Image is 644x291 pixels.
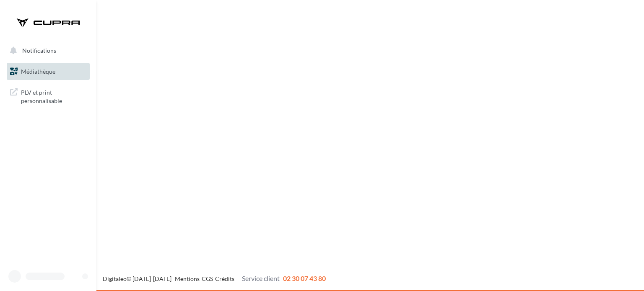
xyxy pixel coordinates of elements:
[215,275,234,282] a: Crédits
[22,47,56,54] span: Notifications
[175,275,200,282] a: Mentions
[5,42,88,59] button: Notifications
[5,63,91,80] a: Médiathèque
[21,68,55,75] span: Médiathèque
[21,87,86,105] span: PLV et print personnalisable
[103,275,326,282] span: © [DATE]-[DATE] - - -
[202,275,213,282] a: CGS
[5,83,91,108] a: PLV et print personnalisable
[283,274,326,282] span: 02 30 07 43 80
[103,275,127,282] a: Digitaleo
[242,274,280,282] span: Service client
